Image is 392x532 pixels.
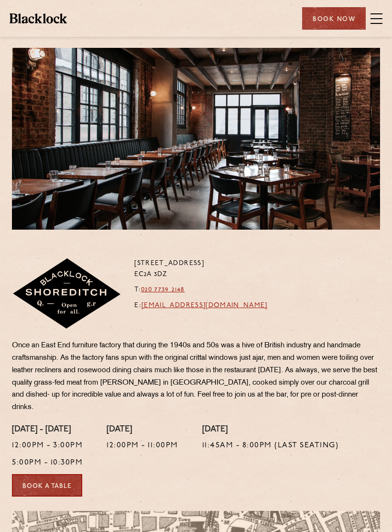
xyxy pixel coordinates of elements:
a: 020 7739 2148 [141,286,185,293]
p: 11:45am - 8:00pm (Last seating) [202,440,339,452]
h4: [DATE] [107,425,178,435]
p: T: [134,285,268,296]
p: 12:00pm - 11:00pm [107,440,178,452]
h4: [DATE] - [DATE] [12,425,83,435]
p: E: [134,300,268,311]
a: Book a Table [12,474,82,497]
img: BL_Textured_Logo-footer-cropped.svg [10,13,67,23]
p: 5:00pm - 10:30pm [12,457,83,469]
a: [EMAIL_ADDRESS][DOMAIN_NAME] [142,302,268,309]
p: [STREET_ADDRESS] EC2A 3DZ [134,258,268,280]
p: Once an East End furniture factory that during the 1940s and 50s was a hive of British industry a... [12,340,380,414]
img: Shoreditch-stamp-v2-default.svg [12,258,122,330]
p: 12:00pm - 3:00pm [12,440,83,452]
h4: [DATE] [202,425,339,435]
div: Book Now [302,7,366,30]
